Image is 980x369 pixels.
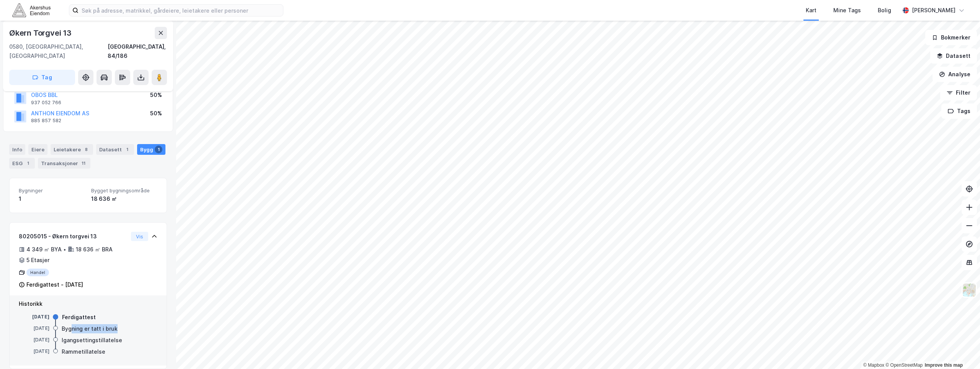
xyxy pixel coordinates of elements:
[925,362,963,368] a: Improve this map
[942,332,980,369] iframe: Chat Widget
[123,146,131,153] div: 1
[9,27,73,39] div: Økern Torgvei 13
[150,109,162,118] div: 50%
[912,6,955,15] div: [PERSON_NAME]
[9,70,75,85] button: Tag
[91,187,157,194] span: Bygget bygningsområde
[79,5,283,16] input: Søk på adresse, matrikkel, gårdeiere, leietakere eller personer
[131,232,148,241] button: Vis
[31,118,61,124] div: 885 857 582
[137,144,165,155] div: Bygg
[962,283,977,297] img: Z
[24,159,32,167] div: 1
[26,256,49,265] div: 5 Etasjer
[930,48,977,64] button: Datasett
[19,232,128,241] div: 80205015 - Økern torgvei 13
[9,158,35,169] div: ESG
[925,30,977,45] button: Bokmerker
[933,67,977,82] button: Analyse
[19,336,49,343] div: [DATE]
[885,362,923,368] a: OpenStreetMap
[863,362,884,368] a: Mapbox
[62,336,122,345] div: Igangsettingstillatelse
[91,194,157,203] div: 18 636 ㎡
[878,6,891,15] div: Bolig
[76,245,113,254] div: 18 636 ㎡ BRA
[63,246,66,253] div: •
[941,103,977,119] button: Tags
[62,313,96,322] div: Ferdigattest
[940,85,977,100] button: Filter
[108,42,167,61] div: [GEOGRAPHIC_DATA], 84/186
[9,42,108,61] div: 0580, [GEOGRAPHIC_DATA], [GEOGRAPHIC_DATA]
[80,159,87,167] div: 11
[942,332,980,369] div: Kontrollprogram for chat
[150,90,162,100] div: 50%
[155,146,162,153] div: 1
[31,100,61,106] div: 937 052 766
[806,6,816,15] div: Kart
[82,146,90,153] div: 8
[38,158,90,169] div: Transaksjoner
[62,347,105,356] div: Rammetillatelse
[51,144,93,155] div: Leietakere
[28,144,47,155] div: Eiere
[19,194,85,203] div: 1
[12,3,51,17] img: akershus-eiendom-logo.9091f326c980b4bce74ccdd9f866810c.svg
[96,144,134,155] div: Datasett
[19,325,49,332] div: [DATE]
[19,348,49,355] div: [DATE]
[19,313,49,320] div: [DATE]
[833,6,861,15] div: Mine Tags
[26,245,62,254] div: 4 349 ㎡ BYA
[19,187,85,194] span: Bygninger
[26,280,83,289] div: Ferdigattest - [DATE]
[62,324,118,333] div: Bygning er tatt i bruk
[19,299,157,308] div: Historikk
[9,144,25,155] div: Info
